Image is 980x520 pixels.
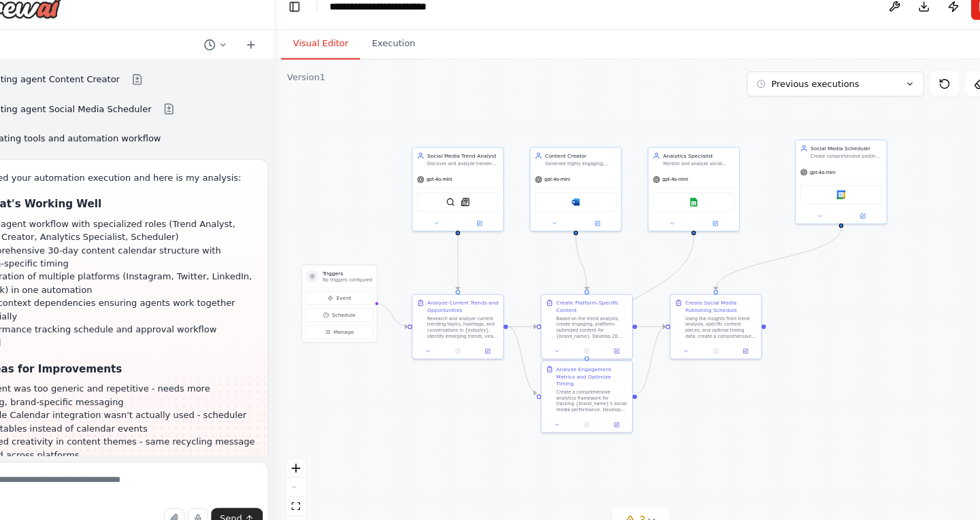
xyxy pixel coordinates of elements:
p: No triggers configured [348,271,394,277]
button: No output available [459,336,487,344]
div: Create Social Media Publishing Schedule [683,292,749,305]
button: No output available [697,336,725,344]
button: fit view [315,474,333,492]
div: Analyze Current Trends and OpportunitiesResearch and analyze current trending topics, hashtags, a... [431,287,516,347]
g: Edge from 893290d4-d3da-4ea2-8be4-3391d0df74ed to 84561291-3eab-42c7-98e5-d23728118f39 [639,314,666,321]
button: zoom in [315,439,333,457]
img: Google sheets [687,198,696,206]
span: Schedule [357,303,379,310]
button: Open in side panel [583,218,622,226]
div: Based on the trend analysis, create engaging, platform-optimized content for {brand_name}. Develo... [564,307,630,328]
div: Analytics SpecialistMonitor and analyze social media performance metrics for {brand_name}, provid... [649,151,734,229]
g: Edge from bd4290cd-718e-41f0-b318-7d36d1273bab to 84561291-3eab-42c7-98e5-d23728118f39 [708,226,831,283]
span: Updating agent Social Media Scheduler [30,111,191,122]
button: Previous executions [740,82,904,105]
button: Open in side panel [489,336,512,344]
span: Send [254,489,274,500]
li: Integration of multiple platforms (Instagram, Twitter, LinkedIn, Facebook) in one automation [17,265,287,290]
img: Microsoft word [578,198,587,206]
div: Create Social Media Publishing ScheduleUsing the insights from trend analysis, specific content p... [669,287,754,347]
li: Performance tracking schedule and approval workflow included [17,314,287,339]
img: SerplyNewsSearchTool [476,198,485,206]
g: Edge from 4a4bd5f7-4236-4433-89c7-3d3654eb2729 to 893290d4-d3da-4ea2-8be4-3391d0df74ed [520,314,546,321]
button: Open in side panel [474,218,513,226]
h1: What's Working Well [17,197,287,211]
div: Research and analyze current trending topics, hashtags, and conversations in {industry}. Identify... [445,307,511,328]
div: Content Creator [554,156,620,162]
div: Monitor and analyze social media performance metrics for {brand_name}, providing actionable insig... [663,164,729,169]
g: Edge from a8b25ba6-72c2-4d74-af5a-331f60c99be1 to 1bf8c09a-790d-4801-8436-98a3766d948b [589,232,695,345]
div: React Flow controls [315,439,333,510]
g: Edge from 1bf8c09a-790d-4801-8436-98a3766d948b to 84561291-3eab-42c7-98e5-d23728118f39 [639,314,666,382]
button: Click to speak your automation idea [224,485,243,504]
div: Social Media Scheduler [799,149,865,156]
span: Event [361,288,375,294]
span: gpt-4o-mini [798,172,822,177]
g: Edge from ac0001ad-55eb-4fc3-a769-3901c09342ac to 893290d4-d3da-4ea2-8be4-3391d0df74ed [579,232,596,283]
button: Open in side panel [608,336,632,344]
button: Open in side panel [692,218,731,226]
img: Logo [27,9,109,33]
a: React Flow attribution [941,510,978,517]
button: Open in side panel [728,336,751,344]
li: Content was too generic and repetitive - needs more engaging, brand-specific messaging [17,368,287,393]
li: Limited creativity in content themes - same recycling message repeated across platforms [17,417,287,442]
button: Open in side panel [828,211,867,219]
span: gpt-4o-mini [553,179,577,184]
g: Edge from 4a4bd5f7-4236-4433-89c7-3d3654eb2729 to 1bf8c09a-790d-4801-8436-98a3766d948b [520,314,546,382]
div: Analytics Specialist [663,156,729,162]
span: gpt-4o-mini [662,179,686,184]
button: No output available [578,336,606,344]
div: Generate highly engaging, platform-optimized content for {brand_name} that incorporates current t... [554,164,620,169]
div: Create Platform-Specific Content [564,292,630,305]
button: 3 [617,484,669,509]
span: Previous executions [763,88,844,99]
li: Google Calendar integration wasn't actually used - scheduler created tables instead of calendar e... [17,393,287,417]
div: Analyze Engagement Metrics and Optimize TimingCreate a comprehensive analytics framework for trac... [550,348,635,415]
button: Schedule [332,300,395,313]
button: Manage [332,315,395,328]
img: Google calendar [823,191,832,199]
div: Create Platform-Specific ContentBased on the trend analysis, create engaging, platform-optimized ... [550,287,635,347]
div: Social Media Trend Analyst [445,156,511,162]
g: Edge from 6ffe9844-755b-4e34-acfa-4d8a77e244aa to 4a4bd5f7-4236-4433-89c7-3d3654eb2729 [470,232,477,283]
div: Version 1 [316,82,351,92]
button: Upload files [202,485,221,504]
button: Visual Editor [310,42,383,71]
p: I analyzed your automation execution and here is my analysis: [17,174,287,186]
img: SerperDevTool [463,198,471,206]
button: Start a new chat [272,49,293,65]
li: Multi-agent workflow with specialized roles (Trend Analyst, Content Creator, Analytics Specialist... [17,216,287,241]
div: Create a comprehensive analytics framework for tracking {brand_name}'s social media performance. ... [564,375,630,396]
nav: breadcrumb [355,15,483,29]
h3: Triggers [348,264,394,271]
div: Social Media Trend AnalystDiscover and analyze trending topics, hashtags, and conversations in {i... [431,151,516,229]
div: Create comprehensive posting schedules by actually using Google Calendar to schedule each post. I... [799,157,865,162]
span: gpt-4o-mini [444,179,468,184]
button: Hide left sidebar [313,12,332,31]
div: Social Media SchedulerCreate comprehensive posting schedules by actually using Google Calendar to... [785,144,870,222]
div: TriggersNo triggers configuredEventScheduleManage [329,260,399,332]
li: Comprehensive 30-day content calendar structure with platform-specific timing [17,241,287,265]
span: Manage [359,319,378,326]
button: Improve this prompt [11,485,30,504]
button: No output available [578,404,606,412]
h1: Areas for Improvements [17,349,287,363]
div: Analyze Current Trends and Opportunities [445,292,511,305]
g: Edge from triggers to 4a4bd5f7-4236-4433-89c7-3d3654eb2729 [398,292,427,320]
div: Discover and analyze trending topics, hashtags, and conversations in {industry} to identify conte... [445,164,511,169]
span: 3 [641,489,647,503]
span: Validating tools and automation workflow [30,138,199,149]
li: Task context dependencies ensuring agents work together sequentially [17,290,287,314]
div: Analyze Engagement Metrics and Optimize Timing [564,353,630,373]
button: Send [246,485,293,504]
div: Using the insights from trend analysis, specific content pieces, and optimal timing data, create ... [683,307,749,328]
span: Updating agent Content Creator [30,84,161,94]
button: toggle interactivity [315,492,333,510]
div: Content CreatorGenerate highly engaging, platform-optimized content for {brand_name} that incorpo... [540,151,625,229]
button: Switch to previous chat [233,49,266,65]
button: Execution [383,42,445,71]
button: Event [332,284,395,297]
button: Open in side panel [608,404,632,412]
